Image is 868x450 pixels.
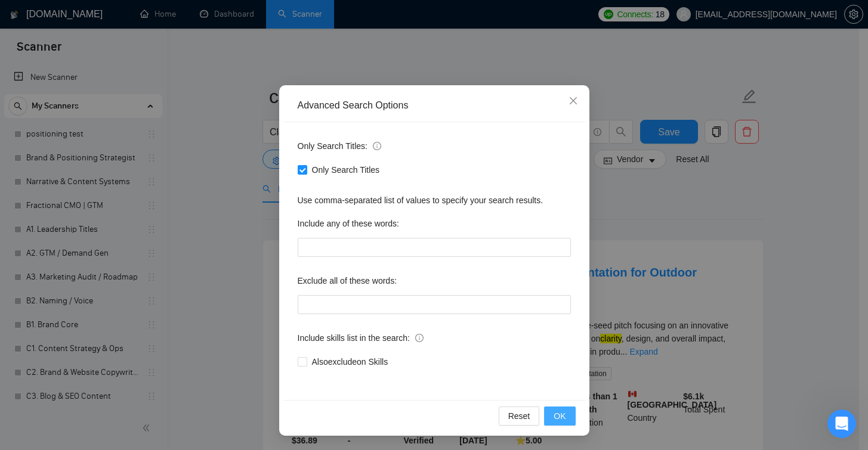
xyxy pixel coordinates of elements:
[298,331,424,345] span: Include skills list in the search:
[298,214,399,233] label: Include any of these words:
[298,271,397,290] label: Exclude all of these words:
[298,139,381,153] span: Only Search Titles:
[554,409,566,423] span: OK
[298,99,571,112] div: Advanced Search Options
[415,334,424,342] span: info-circle
[298,194,571,207] div: Use comma-separated list of values to specify your search results.
[307,355,393,368] span: Also exclude on Skills
[827,409,856,438] iframe: Intercom live chat
[373,142,381,150] span: info-circle
[569,96,578,105] span: close
[499,406,540,426] button: Reset
[544,406,575,426] button: OK
[557,85,589,117] button: Close
[508,409,530,423] span: Reset
[307,163,385,176] span: Only Search Titles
